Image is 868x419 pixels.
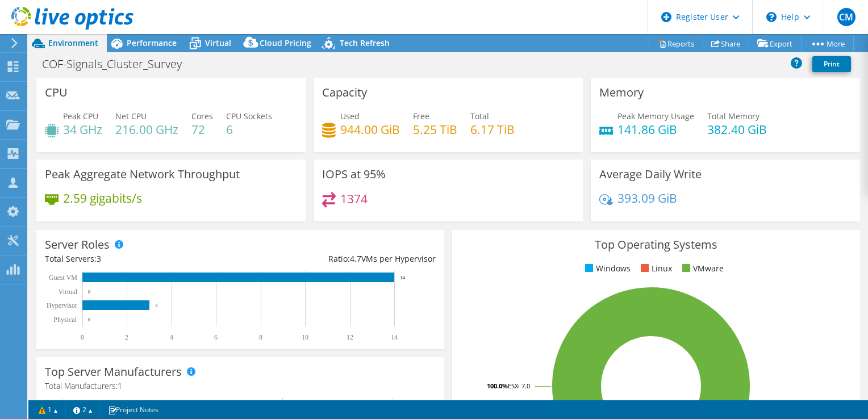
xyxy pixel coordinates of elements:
text: 14 [391,333,398,341]
h4: 141.86 GiB [617,123,694,136]
div: Total Servers: [45,253,240,265]
text: 3 [155,303,158,308]
text: 14 [400,275,406,280]
h4: Total Manufacturers: [45,380,436,392]
h4: 1374 [340,192,368,205]
tspan: 100.0% [487,382,508,390]
tspan: ESXi 7.0 [508,382,530,390]
a: Reports [649,35,703,52]
span: 3 [97,253,101,264]
li: Windows [582,262,631,275]
span: Net CPU [115,111,147,121]
text: 0 [88,317,91,322]
span: Total Memory [707,111,759,121]
a: Project Notes [100,403,166,417]
span: Free [413,111,429,121]
span: Used [340,111,360,121]
span: Performance [127,37,177,48]
h3: Server Roles [45,238,110,251]
span: Peak CPU [63,111,98,121]
span: Peak Memory Usage [617,111,694,121]
h3: IOPS at 95% [322,168,386,181]
text: Guest VM [49,274,77,282]
text: 2 [125,333,128,341]
a: More [801,35,854,52]
text: 8 [259,333,262,341]
span: Virtual [205,37,231,48]
text: Hypervisor [47,301,77,309]
text: Virtual [59,288,78,296]
div: Ratio: VMs per Hypervisor [240,253,436,265]
text: 4 [170,333,173,341]
li: VMware [679,262,724,275]
h4: 944.00 GiB [340,123,400,136]
span: Cloud Pricing [260,37,311,48]
h4: 393.09 GiB [617,192,677,204]
text: 6 [214,333,218,341]
a: 1 [31,403,66,417]
text: Physical [53,316,77,324]
span: CPU Sockets [226,111,272,121]
h3: Average Daily Write [599,168,702,181]
li: Linux [638,262,672,275]
svg: \n [766,12,777,22]
h3: Top Operating Systems [461,238,852,251]
h4: 6 [226,123,272,136]
h4: 382.40 GiB [707,123,767,136]
text: 10 [302,333,308,341]
a: Share [703,35,749,52]
span: 1 [118,380,122,391]
span: 4.7 [350,253,361,264]
h1: COF-Signals_Cluster_Survey [37,58,199,70]
h4: 2.59 gigabits/s [63,192,142,204]
span: Cores [191,111,213,121]
a: Export [749,35,802,52]
text: 0 [88,289,91,295]
h4: 72 [191,123,213,136]
h4: 6.17 TiB [470,123,515,136]
h3: Top Server Manufacturers [45,366,182,378]
h4: 216.00 GHz [115,123,178,136]
text: 0 [81,333,84,341]
h3: Peak Aggregate Network Throughput [45,168,240,181]
span: Environment [48,37,98,48]
h4: 34 GHz [63,123,102,136]
span: Total [470,111,489,121]
span: Tech Refresh [340,37,390,48]
span: CM [837,8,856,26]
a: 2 [65,403,101,417]
h4: 5.25 TiB [413,123,457,136]
text: 12 [347,333,353,341]
h3: CPU [45,86,68,99]
h3: Capacity [322,86,367,99]
a: Print [812,56,851,72]
h3: Memory [599,86,644,99]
